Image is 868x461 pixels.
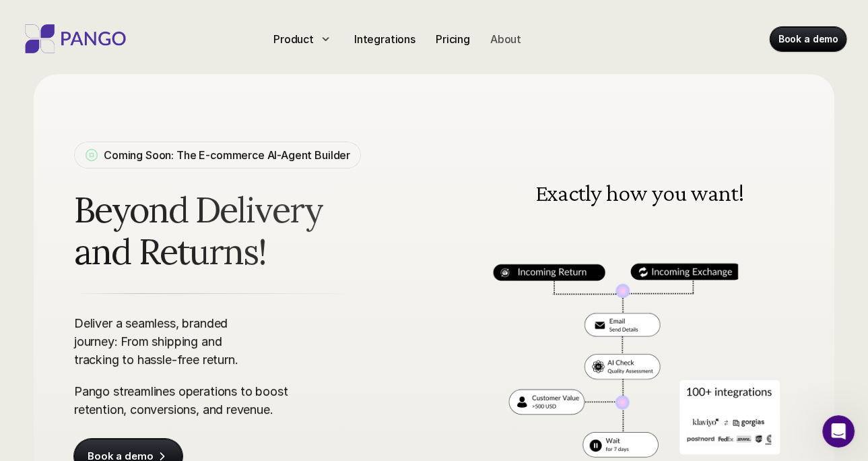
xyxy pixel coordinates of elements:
[778,32,838,46] p: Book a demo
[104,147,350,163] p: Coming Soon: The E-commerce AI-Agent Builder
[74,189,433,273] span: Beyond Delivery and Returns!
[499,297,519,317] button: Previous
[512,181,768,205] h3: Exactly how you want!
[822,415,855,448] iframe: Intercom live chat
[490,31,521,47] p: About
[74,142,361,168] a: Coming Soon: The E-commerce AI-Agent Builder
[760,297,780,317] img: Next Arrow
[273,31,314,47] p: Product
[436,31,470,47] p: Pricing
[499,297,519,317] img: Back Arrow
[485,28,527,50] a: About
[74,314,290,369] p: Deliver a seamless, branded journey: From shipping and tracking to hassle-free return.
[349,28,421,50] a: Integrations
[74,382,290,419] p: Pango streamlines operations to boost retention, conversions, and revenue.
[760,297,780,317] button: Next
[430,28,475,50] a: Pricing
[770,27,846,51] a: Book a demo
[354,31,415,47] p: Integrations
